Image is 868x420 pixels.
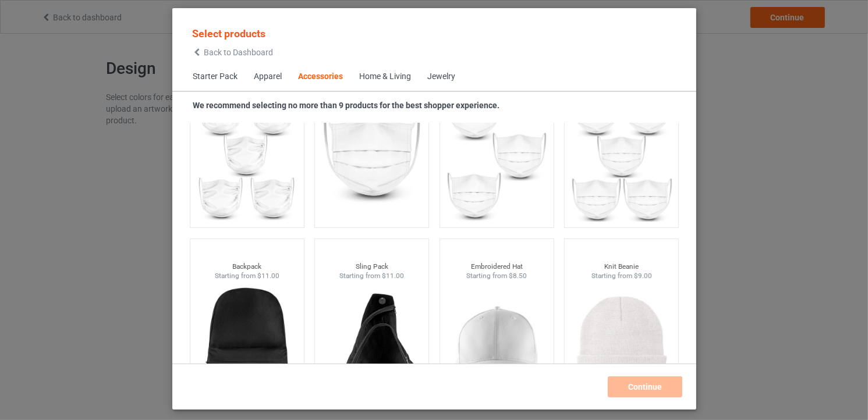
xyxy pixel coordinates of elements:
[633,272,651,280] span: $9.00
[359,71,411,83] div: Home & Living
[382,272,404,280] span: $11.00
[190,271,303,281] div: Starting from
[440,271,553,281] div: Starting from
[315,271,428,281] div: Starting from
[298,71,343,83] div: Accessories
[194,91,299,222] img: regular.jpg
[569,91,674,222] img: regular.jpg
[315,262,428,272] div: Sling Pack
[254,71,282,83] div: Apparel
[194,281,299,411] img: regular.jpg
[320,91,424,222] img: regular.jpg
[193,101,499,110] strong: We recommend selecting no more than 9 products for the best shopper experience.
[427,71,455,83] div: Jewelry
[444,281,548,411] img: regular.jpg
[565,262,678,272] div: Knit Beanie
[569,281,674,411] img: regular.jpg
[509,272,527,280] span: $8.50
[565,271,678,281] div: Starting from
[257,272,279,280] span: $11.00
[185,63,246,91] span: Starter Pack
[440,262,553,272] div: Embroidered Hat
[192,27,265,40] span: Select products
[204,48,273,57] span: Back to Dashboard
[320,281,424,411] img: regular.jpg
[190,262,303,272] div: Backpack
[444,91,548,222] img: regular.jpg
